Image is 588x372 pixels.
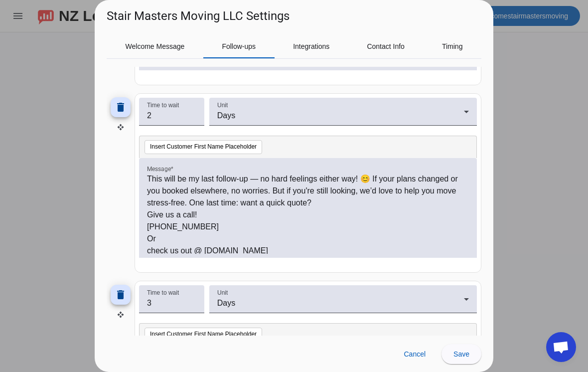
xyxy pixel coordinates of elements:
[367,43,405,50] span: Contact Info
[217,299,235,307] span: Days
[145,328,262,342] button: Insert Customer First Name Placeholder
[404,350,426,358] span: Cancel
[293,43,329,50] span: Integrations
[145,140,262,154] button: Insert Customer First Name Placeholder
[147,290,179,296] mat-label: Time to wait
[546,332,576,362] div: Open chat
[147,209,469,221] p: Give us a call!
[441,344,481,364] button: Save
[115,101,127,113] mat-icon: delete
[217,102,228,109] mat-label: Unit
[222,43,256,50] span: Follow-ups
[453,350,469,358] span: Save
[115,289,127,301] mat-icon: delete
[126,43,185,50] span: Welcome Message
[147,102,179,109] mat-label: Time to wait
[147,245,469,257] p: check us out @ [DOMAIN_NAME]
[442,43,463,50] span: Timing
[147,173,469,209] p: This will be my last follow-up — no hard feelings either way! 😊 If your plans changed or you book...
[147,233,469,245] p: Or
[396,344,434,364] button: Cancel
[147,221,469,233] p: [PHONE_NUMBER]
[217,290,228,296] mat-label: Unit
[217,111,235,120] span: Days
[107,8,290,24] h1: Stair Masters Moving LLC Settings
